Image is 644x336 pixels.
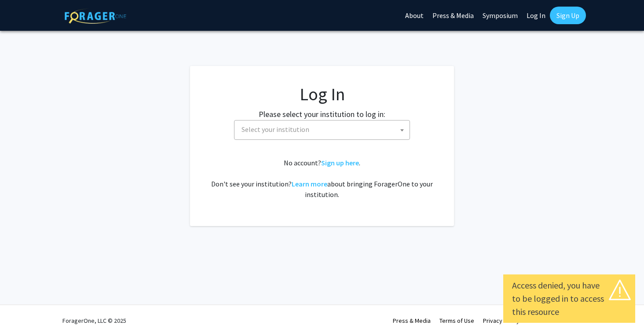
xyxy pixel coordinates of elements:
[321,158,359,167] a: Sign up here
[65,8,126,24] img: ForagerOne Logo
[512,279,626,318] div: Access denied, you have to be logged in to access this resource
[208,157,436,200] div: No account? . Don't see your institution? about bringing ForagerOne to your institution.
[234,120,410,140] span: Select your institution
[208,84,436,105] h1: Log In
[483,317,520,325] a: Privacy Policy
[550,7,586,24] a: Sign Up
[393,317,431,325] a: Press & Media
[439,317,474,325] a: Terms of Use
[292,179,327,188] a: Learn more about bringing ForagerOne to your institution
[241,125,309,134] span: Select your institution
[259,108,385,120] label: Please select your institution to log in:
[238,121,410,139] span: Select your institution
[62,305,126,336] div: ForagerOne, LLC © 2025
